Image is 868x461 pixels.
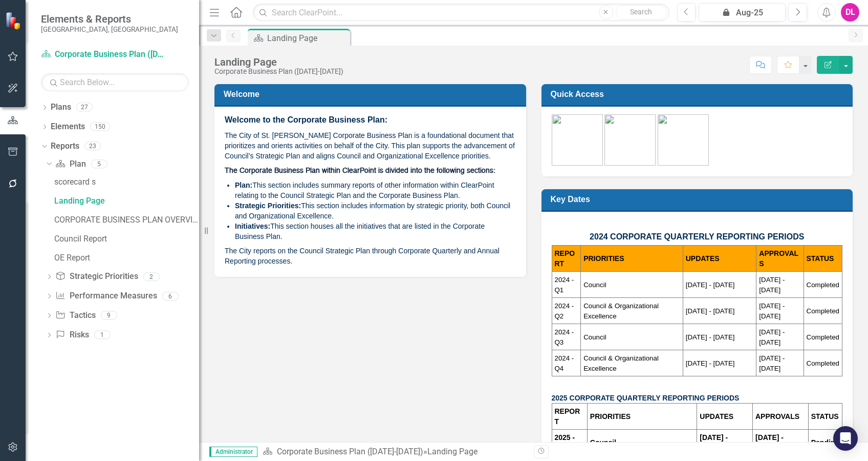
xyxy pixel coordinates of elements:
[52,192,199,209] a: Landing Page
[807,307,839,315] span: Completed
[686,359,735,367] span: [DATE] - [DATE]
[804,246,842,272] th: STATUS
[552,246,581,272] th: REPORT
[225,167,495,174] span: The Corporate Business Plan within ClearPoint is divided into the following sections:
[686,281,735,289] span: [DATE] - [DATE]
[267,32,348,45] div: Landing Page
[555,276,574,294] span: 2024 - Q1
[755,433,784,452] strong: [DATE] - [DATE]
[841,3,859,22] button: DL
[583,281,606,289] span: Council
[41,13,178,25] span: Elements & Reports
[41,73,189,91] input: Search Below...
[55,310,95,322] a: Tactics
[162,292,179,300] div: 6
[590,438,616,447] strong: Council
[583,354,659,372] span: Council & Organizational Excellence
[55,290,157,302] a: Performance Measures
[756,246,804,272] th: APPROVALS
[427,447,478,456] div: Landing Page
[52,173,199,190] a: scorecard s
[54,196,199,206] div: Landing Page
[759,276,785,294] span: [DATE] - [DATE]
[807,333,839,341] span: Completed
[214,68,343,75] div: Corporate Business Plan ([DATE]-[DATE])
[552,394,740,402] strong: 2025 CORPORATE QUARTERLY REPORTING PERIODS
[604,114,656,166] img: Assignments.png
[225,247,500,265] span: The City reports on the Council Strategic Plan through Corporate Quarterly and Annual Reporting p...
[235,180,516,201] li: This section includes summary reports of other information within ClearPoint relating to the Coun...
[55,329,89,341] a: Risks
[52,249,199,266] a: OE Report
[616,5,667,19] button: Search
[697,404,753,430] th: UPDATES
[51,141,79,152] a: Reports
[811,438,839,447] strong: Pending
[225,128,516,163] p: The City of St. [PERSON_NAME] Corporate Business Plan is a foundational document that prioritizes...
[143,272,160,281] div: 2
[41,25,178,33] small: [GEOGRAPHIC_DATA], [GEOGRAPHIC_DATA]
[583,333,606,341] span: Council
[277,447,423,456] a: Corporate Business Plan ([DATE]-[DATE])
[5,11,24,30] img: ClearPoint Strategy
[759,302,785,320] span: [DATE] - [DATE]
[225,115,387,124] span: Welcome to the Corporate Business Plan:
[235,222,270,230] strong: Initiatives:
[84,142,101,150] div: 23
[51,102,71,113] a: Plans
[54,215,199,225] div: CORPORATE BUSINESS PLAN OVERVIEW
[808,404,842,430] th: STATUS
[51,121,85,133] a: Elements
[91,159,107,168] div: 5
[759,328,785,346] span: [DATE] - [DATE]
[54,253,199,263] div: OE Report
[41,49,169,61] a: Corporate Business Plan ([DATE]-[DATE])
[555,302,574,320] span: 2024 - Q2
[759,354,785,372] span: [DATE] - [DATE]
[235,221,516,242] li: This section houses all the initiatives that are listed in the Corporate Business Plan.
[551,194,848,204] h3: Key Dates
[581,246,683,272] th: PRIORITIES
[686,307,735,315] span: [DATE] - [DATE]
[209,447,257,457] span: Administrator
[55,158,85,170] a: Plan
[555,354,574,372] span: 2024 - Q4
[235,201,516,221] li: This section includes information by strategic priority, both Council and Organizational Excellence.
[52,211,199,228] a: CORPORATE BUSINESS PLAN OVERVIEW
[101,311,117,320] div: 9
[699,3,786,22] button: Aug-25
[52,230,199,247] a: Council Report
[555,328,574,346] span: 2024 - Q3
[590,232,804,241] span: 2024 CORPORATE QUARTERLY REPORTING PERIODS
[552,404,587,430] th: REPORT
[587,404,697,430] th: PRIORITIES
[700,433,728,452] strong: [DATE] - [DATE]
[583,302,659,320] span: Council & Organizational Excellence
[686,333,735,341] span: [DATE] - [DATE]
[235,181,252,189] strong: Plan:
[702,7,782,19] div: Aug-25
[833,426,858,451] div: Open Intercom Messenger
[224,89,520,99] h3: Welcome
[214,56,343,68] div: Landing Page
[551,89,848,99] h3: Quick Access
[658,114,709,166] img: Training-green%20v2.png
[683,246,756,272] th: UPDATES
[55,271,138,283] a: Strategic Priorities
[263,446,526,458] div: »
[76,103,93,112] div: 27
[807,359,839,367] span: Completed
[235,202,299,210] strong: Strategic Priorities
[807,281,839,289] span: Completed
[753,404,809,430] th: APPROVALS
[54,177,199,187] div: scorecard s
[90,123,110,131] div: 150
[552,114,603,166] img: CBP-green%20v2.png
[299,202,301,210] strong: :
[94,331,111,339] div: 1
[54,234,199,244] div: Council Report
[253,4,669,22] input: Search ClearPoint...
[630,8,652,16] span: Search
[555,433,575,452] strong: 2025 - Q1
